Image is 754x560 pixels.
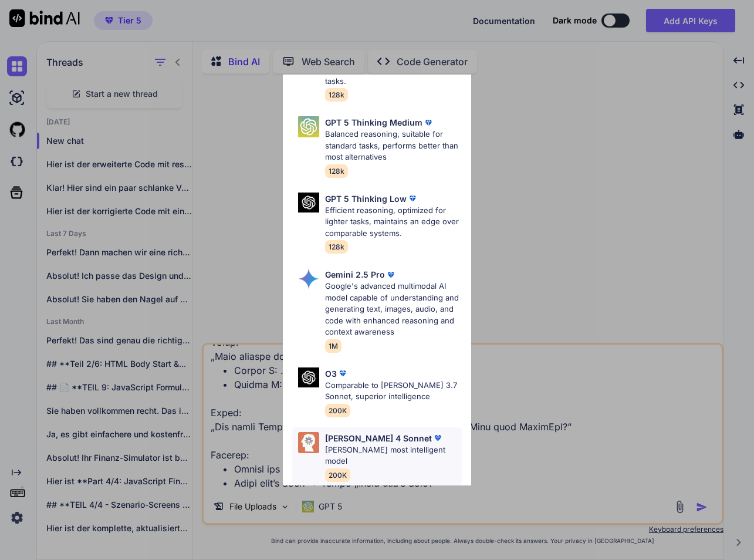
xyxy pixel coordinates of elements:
[325,444,462,467] p: [PERSON_NAME] most intelligent model
[298,268,319,289] img: Pick Models
[325,205,462,239] p: Efficient reasoning, optimized for lighter tasks, maintains an edge over comparable systems.
[325,129,462,163] p: Balanced reasoning, suitable for standard tasks, performs better than most alternatives
[325,432,432,444] p: [PERSON_NAME] 4 Sonnet
[298,193,319,213] img: Pick Models
[298,432,319,453] img: Pick Models
[298,367,319,388] img: Pick Models
[407,193,418,204] img: premium
[422,117,434,129] img: premium
[325,193,407,205] p: GPT 5 Thinking Low
[325,268,385,281] p: Gemini 2.5 Pro
[325,339,342,353] span: 1M
[325,468,350,482] span: 200K
[325,380,462,403] p: Comparable to [PERSON_NAME] 3.7 Sonnet, superior intelligence
[325,240,348,254] span: 128k
[385,269,397,281] img: premium
[325,164,348,178] span: 128k
[337,367,349,379] img: premium
[325,116,422,129] p: GPT 5 Thinking Medium
[325,404,350,417] span: 200K
[325,281,462,338] p: Google's advanced multimodal AI model capable of understanding and generating text, images, audio...
[325,367,337,380] p: O3
[432,432,444,444] img: premium
[298,116,319,137] img: Pick Models
[325,88,348,102] span: 128k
